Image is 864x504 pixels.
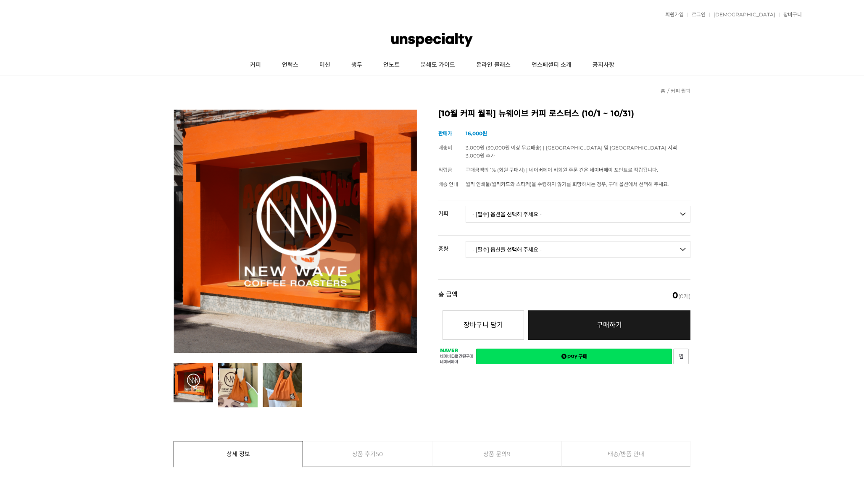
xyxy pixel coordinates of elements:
[673,349,689,364] a: 새창
[562,441,690,467] a: 배송/반품 안내
[476,349,672,364] a: 새창
[438,144,452,151] span: 배송비
[309,55,341,76] a: 머신
[438,181,458,187] span: 배송 안내
[341,55,373,76] a: 생두
[438,291,458,299] strong: 총 금액
[672,291,690,299] span: (0개)
[443,310,524,340] button: 장바구니 담기
[709,12,775,17] a: [DEMOGRAPHIC_DATA]
[507,441,511,467] span: 9
[438,167,452,173] span: 적립금
[466,130,487,136] strong: 16,000원
[582,55,625,76] a: 공지사항
[661,88,665,94] a: 홈
[174,110,417,353] img: [10월 커피 월픽] 뉴웨이브 커피 로스터스 (10/1 ~ 10/31)
[597,321,622,329] span: 구매하기
[779,12,802,17] a: 장바구니
[373,55,410,76] a: 언노트
[438,236,466,255] th: 중량
[410,55,466,76] a: 분쇄도 가이드
[528,310,690,340] a: 구매하기
[240,55,271,76] a: 커피
[672,290,678,300] em: 0
[174,441,303,467] a: 상세 정보
[466,181,669,187] span: 월픽 인쇄물(월픽카드와 스티커)을 수령하지 않기를 희망하시는 경우, 구매 옵션에서 선택해 주세요.
[303,441,432,467] a: 상품 후기50
[466,55,521,76] a: 온라인 클래스
[671,88,690,94] a: 커피 월픽
[432,441,561,467] a: 상품 문의9
[521,55,582,76] a: 언스페셜티 소개
[688,12,706,17] a: 로그인
[271,55,309,76] a: 언럭스
[438,130,452,136] span: 판매가
[391,27,473,52] img: 언스페셜티 몰
[466,167,658,173] span: 구매금액의 1% (회원 구매시) | 네이버페이 비회원 주문 건은 네이버페이 포인트로 적립됩니다.
[438,200,466,220] th: 커피
[438,110,690,118] h2: [10월 커피 월픽] 뉴웨이브 커피 로스터스 (10/1 ~ 10/31)
[661,12,684,17] a: 회원가입
[376,441,383,467] span: 50
[466,144,677,159] span: 3,000원 (30,000원 이상 무료배송) | [GEOGRAPHIC_DATA] 및 [GEOGRAPHIC_DATA] 지역 3,000원 추가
